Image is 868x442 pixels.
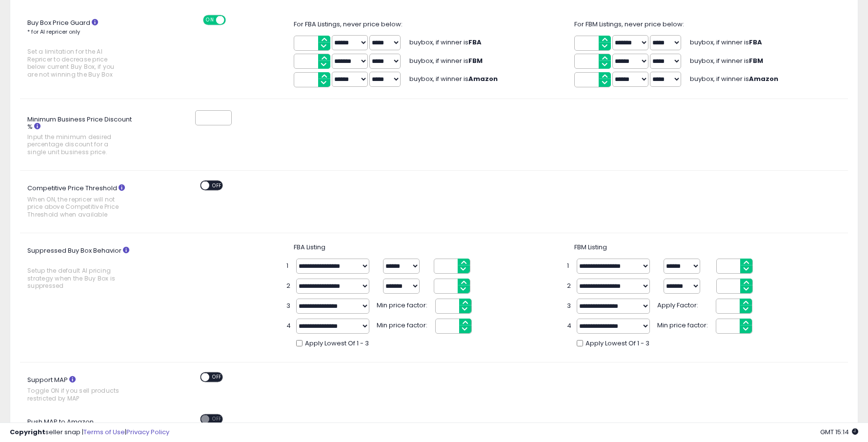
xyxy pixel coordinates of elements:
[690,74,778,83] span: buybox, if winner is
[209,181,225,190] span: OFF
[749,38,762,47] b: FBA
[567,261,572,271] span: 1
[567,321,572,331] span: 4
[224,16,240,24] span: OFF
[10,428,169,437] div: seller snap | |
[567,281,572,291] span: 2
[574,242,607,252] span: FBM Listing
[27,133,122,156] span: Input the minimum desired percentage discount for a single unit business price.
[20,372,146,407] label: Support MAP
[377,319,430,330] span: Min price factor:
[209,373,225,381] span: OFF
[820,427,858,437] span: 2025-08-13 15:14 GMT
[83,427,125,437] a: Terms of Use
[27,48,122,78] span: Set a limitation for the AI Repricer to decrease price below current Buy Box, if you are not winn...
[749,56,763,65] b: FBM
[286,301,291,311] span: 3
[409,38,482,47] span: buybox, if winner is
[409,56,483,65] span: buybox, if winner is
[286,281,291,291] span: 2
[209,415,225,423] span: OFF
[20,15,146,83] label: Buy Box Price Guard
[377,299,430,310] span: Min price factor:
[409,74,498,83] span: buybox, if winner is
[585,339,649,348] span: Apply Lowest Of 1 - 3
[468,56,483,65] b: FBM
[27,387,122,402] span: Toggle ON if you sell products restricted by MAP
[567,301,572,311] span: 3
[657,299,711,310] span: Apply Factor:
[27,28,80,36] small: * for AI repricer only
[294,242,325,252] span: FBA Listing
[468,74,498,83] b: Amazon
[657,319,711,330] span: Min price factor:
[204,16,216,24] span: ON
[20,181,146,223] label: Competitive Price Threshold
[126,427,169,437] a: Privacy Policy
[27,267,122,289] span: Setup the default AI pricing strategy when the Buy Box is suppressed
[20,243,146,295] label: Suppressed Buy Box Behavior
[574,20,684,29] span: For FBM Listings, never price below:
[468,38,482,47] b: FBA
[286,261,291,271] span: 1
[27,196,122,218] span: When ON, the repricer will not price above Competitive Price Threshold when available
[749,74,778,83] b: Amazon
[690,38,762,47] span: buybox, if winner is
[10,427,45,437] strong: Copyright
[690,56,763,65] span: buybox, if winner is
[294,20,403,29] span: For FBA Listings, never price below:
[305,339,369,348] span: Apply Lowest Of 1 - 3
[286,321,291,331] span: 4
[20,112,146,161] label: Minimum Business Price Discount %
